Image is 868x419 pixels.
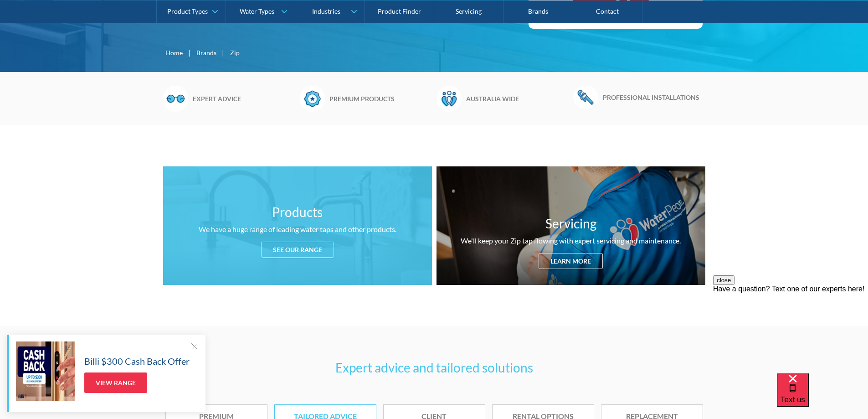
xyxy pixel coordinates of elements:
[437,166,705,285] a: ServicingWe'll keep your Zip tap flowing with expert servicing and maintenance.Learn more
[466,94,569,103] h6: Australia wide
[713,275,868,385] iframe: podium webchat widget prompt
[300,86,325,111] img: Badge
[163,86,188,111] img: Glasses
[163,166,432,285] a: ProductsWe have a huge range of leading water taps and other products.See our range
[329,94,432,103] h6: Premium products
[437,86,462,111] img: Waterpeople Symbol
[193,94,295,103] h6: Expert advice
[165,358,703,377] h3: Expert advice and tailored solutions
[777,373,868,419] iframe: podium webchat widget bubble
[261,242,334,258] div: See our range
[230,48,240,57] div: Zip
[165,48,183,57] a: Home
[84,354,190,368] h5: Billi $300 Cash Back Offer
[196,48,216,57] a: Brands
[221,47,226,58] div: |
[84,372,147,393] a: View Range
[199,224,396,235] div: We have a huge range of leading water taps and other products.
[461,235,681,246] div: We'll keep your Zip tap flowing with expert servicing and maintenance.
[545,214,596,233] h3: Servicing
[603,93,705,102] h6: Professional installations
[539,253,603,269] div: Learn more
[573,86,598,109] img: Wrench
[240,7,274,15] div: Water Types
[187,47,192,58] div: |
[167,7,208,15] div: Product Types
[272,202,323,222] h3: Products
[312,7,340,15] div: Industries
[16,341,75,401] img: Billi $300 Cash Back Offer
